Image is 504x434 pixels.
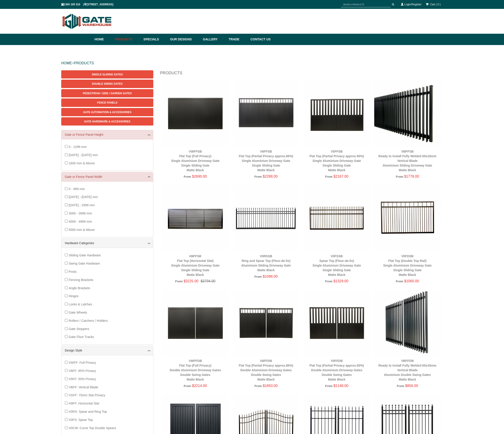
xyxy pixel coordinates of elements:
[61,117,153,126] a: Gate Hardware & Accessories
[83,92,132,95] span: Pedestrian / Side / Garden Gates
[248,34,271,45] a: Contact Us
[61,56,443,70] div: >
[374,80,441,147] img: VBFFSB - Ready to Install Fully Welded 65x16mm Vertical Blade - Aluminium Sliding Driveway Gate -...
[61,70,153,79] a: Single Sliding Gates
[69,286,90,290] span: Angle Brackets
[113,34,141,45] a: Products
[254,384,262,388] span: From
[61,80,153,88] a: Double Swing Gates
[69,377,96,381] span: V5FF: 50% Privacy
[341,2,390,7] input: SEARCH PRODUCTS
[405,384,418,388] span: $856.00
[233,290,299,356] img: V8FFDB - Flat Top (Partial Privacy approx.85%) - Double Aluminium Driveway Gates - Double Swing G...
[69,369,96,373] span: V8FF: 85% Privacy
[396,175,403,178] span: From
[69,393,105,397] span: VSFF: 75mm Slat Privacy
[69,319,108,322] span: Rollers / Catchers / Holders
[69,278,93,282] span: Fencing Brackets
[69,153,98,157] span: [DATE] - [DATE] mm
[65,175,150,179] a: Gate or Fence Panel Width
[69,203,95,207] span: [DATE] - 2999 mm
[333,279,348,283] span: $1329.00
[198,279,215,283] span: $3794.00
[61,11,113,31] img: Gate Warehouse
[383,254,432,277] a: V0FDSBFlat Top (Double Top Rail)Single Aluminium Driveway GateSingle Sliding GateMatte Black
[69,145,87,149] span: 0 - 1299 mm
[69,294,79,298] span: Hinges
[239,150,293,172] a: V8FFSBFlat Top (Partial Privacy approx.85%)Single Aluminium Driveway GateSingle Sliding GateMatte...
[309,359,364,381] a: V5FFDBFlat Top (Partial Privacy approx.50%)Double Aluminium Driveway GatesDouble Swing GatesMatte...
[397,384,404,388] span: From
[94,34,113,45] a: Home
[171,254,219,277] a: H9FFSBFlat Top (Horizontal Slat)Single Aluminium Driveway GateSingle Sliding GateMatte Black
[333,384,348,388] span: $1148.00
[69,187,85,191] span: 0 - 999 mm
[184,175,191,178] span: From
[254,275,262,278] span: From
[65,132,150,137] a: Gate or Fence Panel Height
[404,279,419,283] span: $1060.00
[192,175,207,178] span: $2690.00
[325,384,333,388] span: From
[65,241,150,245] a: Hardware Categories
[69,402,99,405] span: H9FF: Horizontal Slat
[97,101,118,104] span: Fence Panels
[239,359,293,381] a: V8FFDBFlat Top (Partial Privacy approx.85%)Double Aluminium Driveway GatesDouble Swing GatesMatte...
[192,384,207,388] span: $2214.00
[69,195,98,199] span: [DATE] - [DATE] mm
[61,89,153,97] a: Pedestrian / Side / Garden Gates
[84,120,130,123] span: Gate Hardware & Accessories
[374,290,441,356] img: VBFFDB - Ready to Install Fully Welded 65x16mm Vertical Blade - Aluminium Double Swing Gates - Ma...
[374,185,441,251] img: V0FDSB - Flat Top (Double Top Rail) - Single Aluminium Driveway Gate - Single Sliding Gate - Matt...
[69,220,92,223] span: 4000 - 4999 mm
[74,61,94,65] a: PRODUCTS
[184,384,191,388] span: From
[69,270,77,273] span: Posts
[233,185,299,251] img: V0RSSB - Ring and Spear Top (Fleur-de-lis) - Aluminium Sliding Driveway Gate - Matte Black - Gate...
[325,280,333,283] span: From
[396,280,403,283] span: From
[61,108,153,116] a: Gate Automation & Accessories
[162,185,228,251] img: H9FFSB - Flat Top (Horizontal Slat) - Single Aluminium Driveway Gate - Single Sliding Gate - Matt...
[378,359,436,381] a: VBFFDBReady to Install Fully Welded 65x16mm Vertical BladeAluminium Double Swing GatesMatte Black
[69,228,95,232] span: 5000 mm & Above
[69,335,94,339] span: Gate Floor Tracks
[404,175,419,178] span: $1778.00
[61,61,72,65] a: HOME
[92,73,123,76] span: Single Sliding Gates
[141,34,168,45] a: Specials
[92,82,122,85] span: Double Swing Gates
[162,80,228,147] img: VWFFSB - Flat Top (Full Privacy) - Single Aluminium Driveway Gate - Single Sliding Gate - Matte B...
[69,253,101,257] span: Sliding Gate Hardware
[175,280,183,283] span: From
[65,348,150,353] a: Design Style
[378,150,436,172] a: VBFFSBReady to Install Fully Welded 65x16mm Vertical BladeAluminium Sliding Driveway GateMatte Black
[309,150,364,172] a: V5FFSBFlat Top (Partial Privacy approx.50%)Single Aluminium Driveway GateSingle Sliding GateMatte...
[83,111,132,114] span: Gate Automation & Accessories
[69,385,98,389] span: VBFF: Vertical Blade
[69,426,116,430] span: V0CW: Curve Top Double Spears
[69,361,96,364] span: VWFF: Full Privacy
[69,311,87,314] span: Gate Wheels
[263,275,278,278] span: $1098.00
[333,175,348,178] span: $2167.00
[168,34,201,45] a: Our Designs
[304,290,370,356] img: V5FFDB - Flat Top (Partial Privacy approx.50%) - Double Aluminium Driveway Gates - Double Swing G...
[325,175,333,178] span: From
[69,262,100,265] span: Swing Gate Hardware
[430,3,441,6] span: Cart ( 0 )
[201,34,226,45] a: Gallery
[233,80,299,147] img: V8FFSB - Flat Top (Partial Privacy approx.85%) - Single Aluminium Driveway Gate - Single Sliding ...
[263,384,278,388] span: $1850.00
[313,254,361,277] a: V0FSSBSpear Top (Fleur-de-lis)Single Aluminium Driveway GateSingle Sliding GateMatte Black
[69,212,92,215] span: 3000 - 3999 mm
[61,98,153,107] a: Fence Panels
[69,418,93,422] span: V0FS: Spear Top
[183,279,198,283] span: $3225.00
[304,185,370,251] img: V0FSSB - Spear Top (Fleur-de-lis) - Single Aluminium Driveway Gate - Single Sliding Gate - Matte ...
[241,254,291,272] a: V0RSSBRing and Spear Top (Fleur-de-lis)Aluminium Sliding Driveway GateMatte Black
[69,161,95,165] span: 1600 mm & Above
[304,80,370,147] img: V5FFSB - Flat Top (Partial Privacy approx.50%) - Single Aluminium Driveway Gate - Single Sliding ...
[263,175,278,178] span: $2288.00
[170,359,221,381] a: VWFFDBFlat Top (Full Privacy)Double Aluminium Driveway GatesDouble Swing GatesMatte Black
